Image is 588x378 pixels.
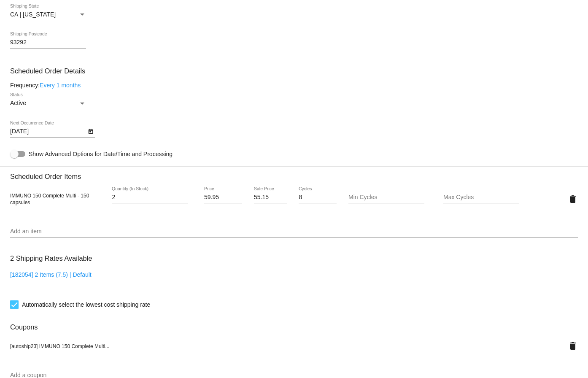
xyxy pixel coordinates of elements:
[204,194,242,201] input: Price
[22,300,150,310] span: Automatically select the lowest cost shipping rate
[10,11,86,18] mat-select: Shipping State
[10,249,92,267] h3: 2 Shipping Rates Available
[10,343,109,349] span: [autoship23] IMMUNO 150 Complete Multi...
[10,39,86,46] input: Shipping Postcode
[10,166,578,181] h3: Scheduled Order Items
[10,100,26,106] span: Active
[568,341,578,351] mat-icon: delete
[10,82,578,89] div: Frequency:
[10,128,86,135] input: Next Occurrence Date
[254,194,287,201] input: Sale Price
[10,193,89,205] span: IMMUNO 150 Complete Multi - 150 capsules
[10,100,86,107] mat-select: Status
[568,194,578,204] mat-icon: delete
[443,194,519,201] input: Max Cycles
[10,228,578,235] input: Add an item
[299,194,336,201] input: Cycles
[10,317,578,331] h3: Coupons
[10,11,56,18] span: CA | [US_STATE]
[348,194,424,201] input: Min Cycles
[29,150,173,158] span: Show Advanced Options for Date/Time and Processing
[86,127,95,135] button: Open calendar
[10,67,578,75] h3: Scheduled Order Details
[112,194,188,201] input: Quantity (In Stock)
[40,82,81,89] a: Every 1 months
[10,271,92,278] a: [182054] 2 Items (7.5) | Default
